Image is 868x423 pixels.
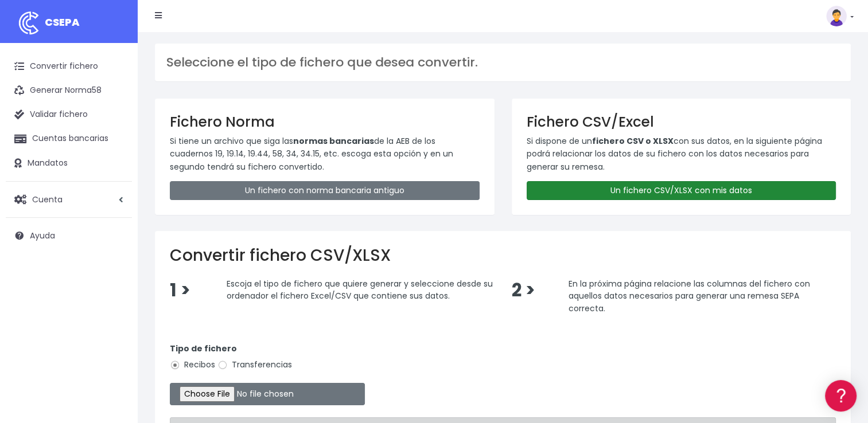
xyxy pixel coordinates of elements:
[166,55,839,70] h3: Seleccione el tipo de fichero que desea convertir.
[227,277,493,301] span: Escoja el tipo de fichero que quiere generar y seleccione desde su ordenador el fichero Excel/CSV...
[11,181,218,198] a: Videotutoriales
[217,359,292,371] label: Transferencias
[11,97,218,115] a: Información general
[14,9,43,37] img: logo
[6,54,132,79] a: Convertir fichero
[826,6,847,26] img: profile
[6,103,132,127] a: Validar fichero
[170,246,836,265] h2: Convertir fichero CSV/XLSX
[170,135,480,173] p: Si tiene un archivo que siga las de la AEB de los cuadernos 19, 19.14, 19.44, 58, 34, 34.15, etc....
[11,228,218,238] div: Facturación
[11,127,218,138] div: Convertir ficheros
[527,135,836,173] p: Si dispone de un con sus datos, en la siguiente página podrá relacionar los datos de su fichero c...
[11,275,218,286] div: Programadores
[11,198,218,216] a: Perfiles de empresas
[11,293,218,311] a: API
[6,151,132,175] a: Mandatos
[6,224,132,248] a: Ayuda
[527,113,836,130] h3: Fichero CSV/Excel
[170,359,215,371] label: Recibos
[11,246,218,264] a: General
[11,163,218,181] a: Problemas habituales
[32,193,63,205] span: Cuenta
[569,277,810,314] span: En la próxima página relacione las columnas del fichero con aquellos datos necesarios para genera...
[45,15,80,29] span: CSEPA
[11,145,218,163] a: Formatos
[11,80,218,91] div: Información general
[592,135,674,147] strong: fichero CSV o XLSX
[158,330,221,341] a: POWERED BY ENCHANT
[293,135,374,147] strong: normas bancarias
[170,113,480,130] h3: Fichero Norma
[170,181,480,200] a: Un fichero con norma bancaria antiguo
[170,343,237,354] strong: Tipo de fichero
[6,79,132,103] a: Generar Norma58
[170,278,190,303] span: 1 >
[512,278,535,303] span: 2 >
[527,181,836,200] a: Un fichero CSV/XLSX con mis datos
[6,127,132,151] a: Cuentas bancarias
[30,230,55,241] span: Ayuda
[11,307,218,327] button: Contáctanos
[6,187,132,211] a: Cuenta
